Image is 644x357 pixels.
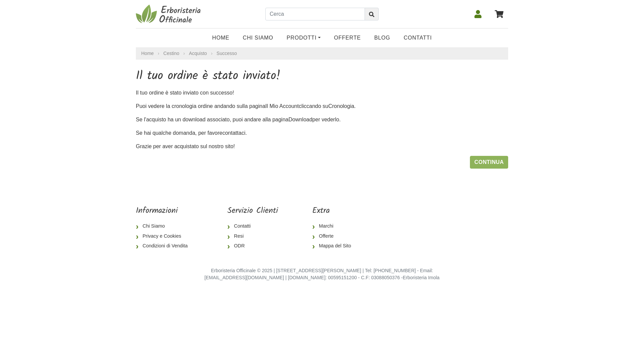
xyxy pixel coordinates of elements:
[368,31,397,45] a: Blog
[312,221,357,231] a: Marchi
[403,275,440,280] a: Erboristeria Imola
[288,117,312,122] a: Download
[391,206,508,230] iframe: fb:page Facebook Social Plugin
[136,129,508,137] p: Se hai qualche domanda, per favore .
[265,103,299,109] a: Il Mio Account
[136,69,508,83] h1: Il tuo ordine è stato inviato!
[227,241,278,251] a: ODR
[141,50,154,57] a: Home
[136,221,193,231] a: Chi Siamo
[227,231,278,241] a: Resi
[136,47,508,60] nav: breadcrumb
[163,50,179,57] a: Cestino
[327,31,368,45] a: OFFERTE
[222,130,245,136] a: contattaci
[136,89,508,97] p: Il tuo ordine è stato inviato con successo!
[136,4,203,24] img: Erboristeria Officinale
[227,206,278,216] h5: Servizio Clienti
[136,102,508,110] p: Puoi vedere la cronologia ordine andando sulla pagina cliccando su .
[328,103,354,109] a: Cronologia
[312,241,357,251] a: Mappa del Sito
[236,31,280,45] a: Chi Siamo
[136,206,193,216] h5: Informazioni
[265,8,365,20] input: Cerca
[189,50,207,57] a: Acquisto
[470,156,508,169] a: Continua
[206,31,236,45] a: Home
[217,51,237,56] a: Successo
[136,231,193,241] a: Privacy e Cookies
[131,69,513,169] div: Se l'acquisto ha un download associato, puoi andare alla pagina per vederlo.
[136,142,508,151] p: Grazie per aver acquistato sul nostro sito!
[312,231,357,241] a: Offerte
[397,31,438,45] a: Contatti
[205,268,440,281] small: Erboristeria Officinale © 2025 | [STREET_ADDRESS][PERSON_NAME] | Tel: [PHONE_NUMBER] - Email: [EM...
[312,206,357,216] h5: Extra
[280,31,327,45] a: Prodotti
[136,241,193,251] a: Condizioni di Vendita
[227,221,278,231] a: Contatti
